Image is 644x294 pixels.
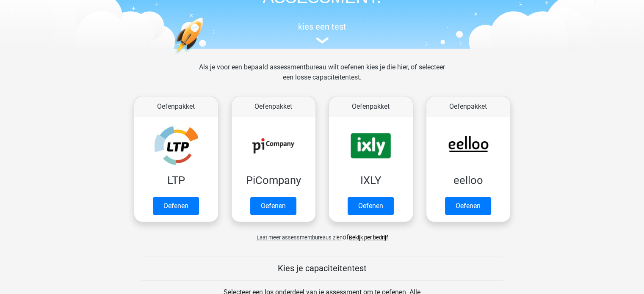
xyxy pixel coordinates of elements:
[192,62,452,93] div: Als je voor een bepaald assessmentbureau wilt oefenen kies je die hier, of selecteer een losse ca...
[348,197,394,215] a: Oefenen
[257,234,343,241] span: Laat meer assessmentbureaus zien
[141,263,503,273] h5: Kies je capaciteitentest
[174,17,236,94] img: oefenen
[445,197,491,215] a: Oefenen
[153,197,199,215] a: Oefenen
[316,37,329,44] img: assessment
[127,225,517,242] div: of
[250,197,296,215] a: Oefenen
[127,22,517,44] a: kies een test
[127,22,517,32] h5: kies een test
[349,234,388,241] a: Bekijk per bedrijf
